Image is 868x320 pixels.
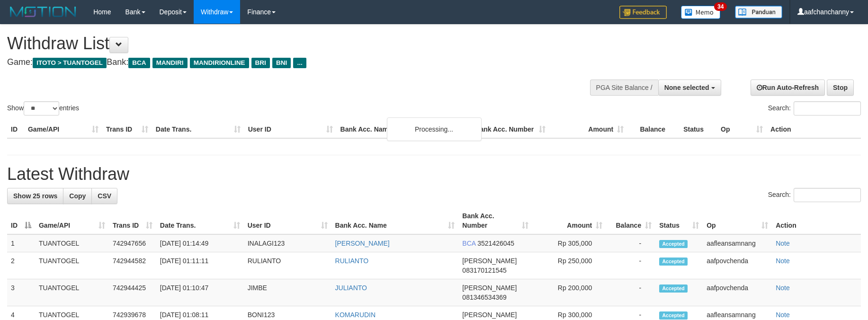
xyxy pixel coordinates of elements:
a: JULIANTO [335,284,367,292]
span: [PERSON_NAME] [462,284,517,292]
td: - [606,234,655,252]
td: JIMBE [244,279,331,306]
span: BNI [272,58,291,68]
span: BRI [251,58,270,68]
th: Status [680,121,717,138]
td: INALAGI123 [244,234,331,252]
a: Run Auto-Refresh [751,80,825,96]
th: Game/API [24,121,102,138]
td: TUANTOGEL [35,279,109,306]
span: Accepted [659,284,688,293]
span: MANDIRI [152,58,188,68]
td: Rp 305,000 [532,234,606,252]
td: 2 [7,252,35,279]
a: Stop [827,80,854,96]
span: ITOTO > TUANTOGEL [33,58,107,68]
th: Balance: activate to sort column ascending [606,207,655,234]
td: [DATE] 01:14:49 [156,234,244,252]
h1: Latest Withdraw [7,165,861,184]
th: Op [717,121,767,138]
a: Show 25 rows [7,188,63,204]
label: Search: [768,101,861,116]
button: None selected [658,80,721,96]
th: Bank Acc. Name: activate to sort column ascending [331,207,459,234]
th: Action [772,207,861,234]
th: Action [767,121,861,138]
td: RULIANTO [244,252,331,279]
td: aafpovchenda [703,252,772,279]
input: Search: [794,101,861,116]
th: Bank Acc. Number [471,121,549,138]
span: Accepted [659,240,688,248]
a: Note [776,284,790,292]
th: Amount: activate to sort column ascending [532,207,606,234]
th: Bank Acc. Name [337,121,472,138]
th: Date Trans. [152,121,244,138]
span: Show 25 rows [13,192,57,200]
span: CSV [98,192,111,200]
th: Amount [549,121,627,138]
td: - [606,279,655,306]
span: Copy [69,192,86,200]
span: Accepted [659,258,688,266]
span: [PERSON_NAME] [462,311,517,319]
div: Processing... [387,117,482,141]
td: - [606,252,655,279]
td: [DATE] 01:11:11 [156,252,244,279]
th: Status: activate to sort column ascending [655,207,703,234]
span: Accepted [659,311,688,320]
th: User ID: activate to sort column ascending [244,207,331,234]
span: [PERSON_NAME] [462,257,517,265]
td: [DATE] 01:10:47 [156,279,244,306]
td: 1 [7,234,35,252]
td: Rp 200,000 [532,279,606,306]
label: Search: [768,188,861,202]
div: PGA Site Balance / [590,80,658,96]
span: Copy 3521426045 to clipboard [477,240,514,247]
a: Note [776,311,790,319]
a: Copy [63,188,92,204]
a: CSV [91,188,117,204]
th: Date Trans.: activate to sort column ascending [156,207,244,234]
a: RULIANTO [335,257,369,265]
td: 742944582 [109,252,156,279]
th: Trans ID: activate to sort column ascending [109,207,156,234]
td: 742944425 [109,279,156,306]
th: User ID [244,121,337,138]
th: Bank Acc. Number: activate to sort column ascending [458,207,532,234]
th: Op: activate to sort column ascending [703,207,772,234]
img: Feedback.jpg [619,6,667,19]
span: ... [293,58,306,68]
select: Showentries [24,101,59,116]
span: BCA [462,240,475,247]
td: TUANTOGEL [35,234,109,252]
span: MANDIRIONLINE [190,58,249,68]
img: Button%20Memo.svg [681,6,721,19]
td: aafleansamnang [703,234,772,252]
span: 34 [714,2,727,11]
a: [PERSON_NAME] [335,240,390,247]
td: 3 [7,279,35,306]
a: Note [776,240,790,247]
td: TUANTOGEL [35,252,109,279]
td: Rp 250,000 [532,252,606,279]
h4: Game: Bank: [7,58,569,67]
span: Copy 083170121545 to clipboard [462,267,506,274]
th: ID: activate to sort column descending [7,207,35,234]
h1: Withdraw List [7,34,569,53]
td: 742947656 [109,234,156,252]
th: Balance [627,121,680,138]
span: None selected [664,84,709,91]
td: aafpovchenda [703,279,772,306]
a: Note [776,257,790,265]
span: Copy 081346534369 to clipboard [462,293,506,301]
img: MOTION_logo.png [7,5,79,19]
th: Game/API: activate to sort column ascending [35,207,109,234]
label: Show entries [7,101,79,116]
th: Trans ID [102,121,152,138]
span: BCA [128,58,150,68]
img: panduan.png [735,6,782,18]
input: Search: [794,188,861,202]
a: KOMARUDIN [335,311,376,319]
th: ID [7,121,24,138]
